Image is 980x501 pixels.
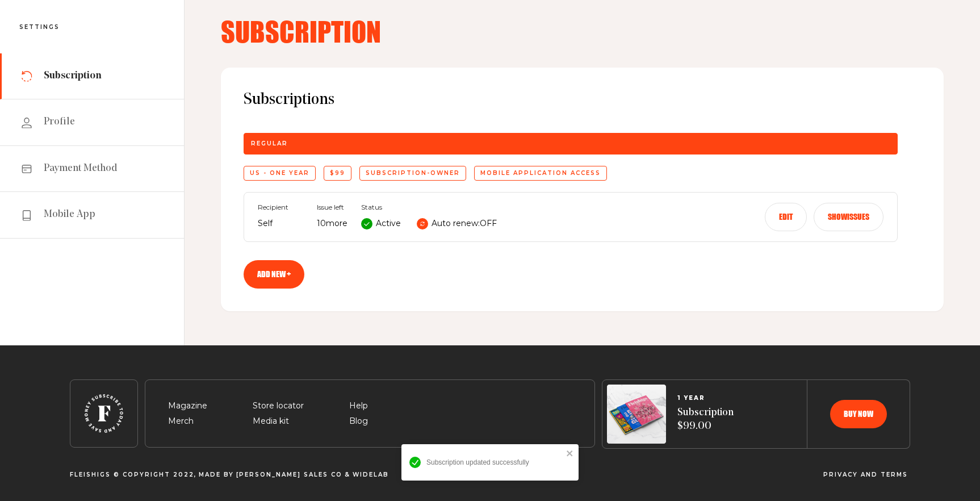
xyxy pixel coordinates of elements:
span: Subscriptions [244,90,921,110]
div: Mobile application access [474,166,607,181]
button: Buy now [830,400,887,428]
span: Privacy and terms [823,471,908,478]
span: Status [361,203,497,211]
p: 10 more [317,217,347,231]
span: Widelab [353,471,389,478]
div: subscription-owner [359,166,466,181]
span: Subscription $99.00 [677,406,734,434]
a: Help [349,400,368,411]
span: Profile [44,115,75,129]
button: close [566,449,574,458]
span: , [194,471,196,478]
p: Active [376,217,401,231]
span: [PERSON_NAME] Sales CO [236,471,342,478]
span: Media kit [253,415,289,428]
span: Recipient [258,203,303,211]
a: [PERSON_NAME] Sales CO [236,471,342,478]
a: Blog [349,416,368,426]
p: Self [258,217,303,231]
a: Widelab [353,471,389,478]
p: Auto renew: OFF [432,217,497,231]
span: Payment Method [44,162,118,176]
a: Media kit [253,416,289,426]
span: Issue left [317,203,347,211]
span: Made By [199,471,234,478]
button: Showissues [814,203,883,231]
span: Subscription [44,69,102,83]
span: 1 YEAR [677,395,734,402]
span: Buy now [844,410,873,418]
a: Add new + [244,260,304,289]
h4: Subscription [221,18,944,45]
span: Help [349,399,368,413]
img: Magazines image [607,385,666,444]
div: $99 [324,166,351,181]
a: Merch [168,416,194,426]
span: Store locator [253,399,304,413]
a: Privacy and terms [823,471,908,477]
div: Regular [244,133,898,155]
span: Merch [168,415,194,428]
span: Fleishigs © Copyright 2022 [70,471,194,478]
span: Blog [349,415,368,428]
a: Store locator [253,400,304,411]
div: Subscription updated successfully [426,458,563,466]
span: Magazine [168,399,207,413]
a: Magazine [168,400,207,411]
div: US - One Year [244,166,316,181]
span: & [345,471,350,478]
span: Mobile App [44,208,95,222]
button: Edit [765,203,807,231]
